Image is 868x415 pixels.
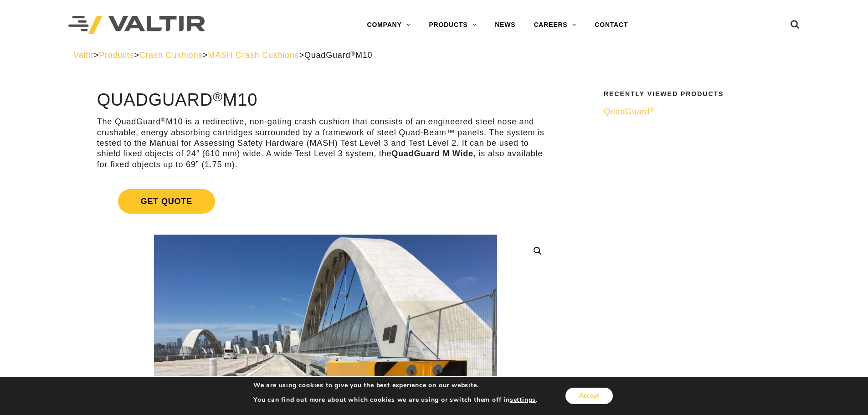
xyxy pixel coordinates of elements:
h1: QuadGuard M10 [97,91,554,110]
span: QuadGuard M10 [304,51,372,60]
sup: ® [650,107,655,113]
a: CONTACT [586,16,637,34]
sup: ® [213,89,223,104]
div: > > > > [73,50,795,61]
p: We are using cookies to give you the best experience on our website. [253,381,538,389]
a: MASH Crash Cushions [208,51,299,60]
h2: Recently Viewed Products [604,91,789,97]
sup: ® [350,50,355,57]
a: NEWS [486,16,524,34]
p: The QuadGuard M10 is a redirective, non-gating crash cushion that consists of an engineered steel... [97,117,554,170]
a: Valtir [73,51,93,60]
p: You can find out more about which cookies we are using or switch them off in . [253,396,538,404]
button: Accept [565,388,613,404]
button: settings [510,396,536,404]
a: COMPANY [358,16,420,34]
strong: QuadGuard M Wide [391,149,473,158]
img: Valtir [68,16,205,35]
a: PRODUCTS [420,16,486,34]
span: Get Quote [118,189,215,214]
sup: ® [161,117,166,123]
a: Get Quote [97,178,554,225]
a: CAREERS [524,16,586,34]
a: QuadGuard® [604,107,789,117]
a: Crash Cushions [139,51,203,60]
a: Products [99,51,134,60]
span: QuadGuard [604,107,655,116]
